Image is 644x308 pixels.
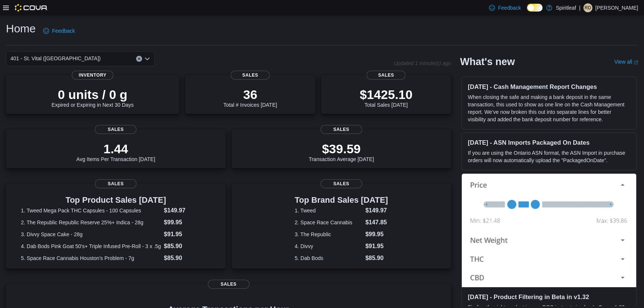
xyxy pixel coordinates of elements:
[366,254,388,263] dd: $85.90
[394,60,451,66] p: Updated 1 minute(s) ago
[164,230,211,239] dd: $91.95
[321,179,362,188] span: Sales
[468,83,630,90] h3: [DATE] - Cash Management Report Changes
[95,125,136,134] span: Sales
[164,254,211,263] dd: $85.90
[72,71,113,80] span: Inventory
[294,196,388,205] h3: Top Brand Sales [DATE]
[366,206,388,215] dd: $149.97
[309,141,374,156] p: $39.59
[52,87,134,108] div: Expired or Expiring in Next 30 Days
[294,254,362,262] dt: 5. Dab Bods
[595,3,638,12] p: [PERSON_NAME]
[614,59,638,65] a: View allExternal link
[486,0,524,15] a: Feedback
[498,4,521,12] span: Feedback
[294,231,362,238] dt: 3. The Republic
[164,206,211,215] dd: $149.97
[321,125,362,134] span: Sales
[21,219,161,226] dt: 2. The Republic Republic Reserve 25%+ Indica - 28g
[21,207,161,214] dt: 1. Tweed Mega Pack THC Capsules - 100 Capsules
[309,141,374,162] div: Transaction Average [DATE]
[6,21,36,36] h1: Home
[164,242,211,251] dd: $85.90
[366,230,388,239] dd: $99.95
[360,87,412,102] p: $1425.10
[294,207,362,214] dt: 1. Tweed
[223,87,277,108] div: Total # Invoices [DATE]
[360,87,412,108] div: Total Sales [DATE]
[583,3,592,12] div: Ravi D
[527,4,542,12] input: Dark Mode
[136,56,142,62] button: Clear input
[52,87,134,102] p: 0 units / 0 g
[468,93,630,123] p: When closing the safe and making a bank deposit in the same transaction, this used to show as one...
[468,149,630,164] p: If you are using the Ontario ASN format, the ASN Import in purchase orders will now automatically...
[231,71,270,80] span: Sales
[294,219,362,226] dt: 2. Space Race Cannabis
[21,231,161,238] dt: 3. Divvy Space Cake - 28g
[634,60,638,65] svg: External link
[223,87,277,102] p: 36
[367,71,406,80] span: Sales
[10,54,101,63] span: 401 - St. Vital ([GEOGRAPHIC_DATA])
[460,56,515,68] h2: What's new
[585,3,591,12] span: RD
[15,4,48,12] img: Cova
[164,218,211,227] dd: $99.95
[76,141,155,162] div: Avg Items Per Transaction [DATE]
[21,254,161,262] dt: 5. Space Race Cannabis Houston's Problem - 7g
[40,23,78,38] a: Feedback
[366,218,388,227] dd: $147.85
[144,56,150,62] button: Open list of options
[208,280,249,289] span: Sales
[579,3,580,12] p: |
[95,179,136,188] span: Sales
[468,139,630,146] h3: [DATE] - ASN Imports Packaged On Dates
[21,243,161,250] dt: 4. Dab Bods Pink Goat 50's+ Triple Infused Pre-Roll - 3 x .5g
[468,293,630,301] h3: [DATE] - Product Filtering in Beta in v1.32
[52,27,75,35] span: Feedback
[294,243,362,250] dt: 4. Divvy
[21,196,210,205] h3: Top Product Sales [DATE]
[366,242,388,251] dd: $91.95
[76,141,155,156] p: 1.44
[556,3,576,12] p: Spiritleaf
